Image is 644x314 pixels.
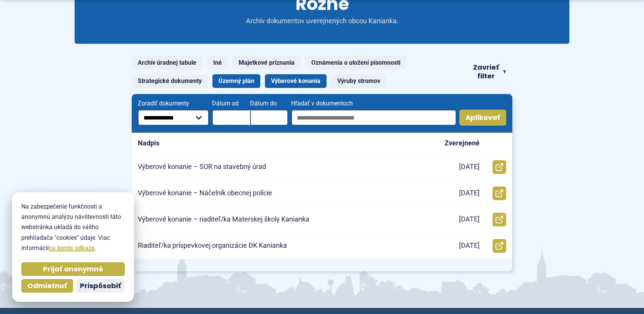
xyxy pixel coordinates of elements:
[291,100,456,107] span: Hľadať v dokumentoch
[27,282,67,290] span: Odmietnuť
[459,215,480,224] p: [DATE]
[445,139,480,148] p: Zverejnené
[459,241,480,250] p: [DATE]
[132,74,208,88] a: Strategické dokumenty
[43,265,103,274] span: Prijať anonymné
[138,189,272,198] p: Výberové konanie – Náčelník obecnej polície
[212,100,250,107] span: Dátum od
[138,163,266,171] p: Výberové konanie – SOR na stavebný úrad
[80,282,121,290] span: Prispôsobiť
[21,201,125,253] p: Na zabezpečenie funkčnosti a anonymnú analýzu návštevnosti táto webstránka ukladá do vášho prehli...
[132,56,202,70] a: Archív úradnej tabule
[459,189,480,198] p: [DATE]
[21,279,73,293] button: Odmietnuť
[207,56,228,70] a: Iné
[212,110,250,126] input: Dátum od
[231,17,413,26] p: Archív dokumentov uverejnených obcou Kanianka.
[138,241,287,250] p: Riaditeľ/ka príspevkovej organizácie DK Kanianka
[76,279,125,293] button: Prispôsobiť
[233,56,301,70] a: Majetkové priznania
[138,110,209,126] select: Zoradiť dokumenty
[138,100,209,107] span: Zoradiť dokumenty
[331,74,386,88] a: Výruby stromov
[459,163,480,171] p: [DATE]
[473,63,500,80] span: Zavrieť filter
[459,110,506,126] button: Aplikovať
[212,74,260,88] a: Územný plán
[265,74,327,88] a: Výberové konania
[21,262,125,276] button: Prijať anonymné
[250,110,288,126] input: Dátum do
[291,110,456,126] input: Hľadať v dokumentoch
[467,63,512,80] button: Zavrieť filter
[138,215,309,224] p: Výberové konanie – riaditeľ/ka Materskej školy Kanianka
[49,244,95,252] a: na tomto odkaze
[250,100,288,107] span: Dátum do
[138,139,159,148] p: Nadpis
[305,56,406,70] a: Oznámenia o uložení písomnosti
